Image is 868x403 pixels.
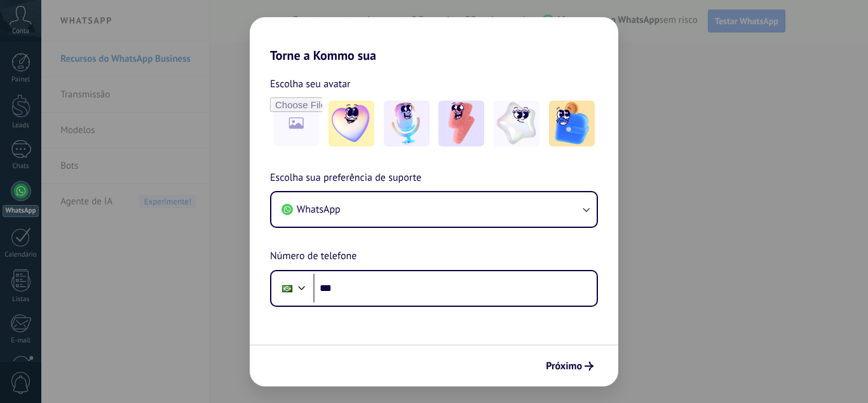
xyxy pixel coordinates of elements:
[329,101,374,146] img: -1.jpeg
[271,192,597,227] button: WhatsApp
[549,101,595,146] img: -5.jpeg
[270,170,421,187] span: Escolha sua preferência de suporte
[494,101,539,146] img: -4.jpeg
[297,203,341,216] span: WhatsApp
[250,17,618,63] h2: Torne a Kommo sua
[270,76,351,92] span: Escolha seu avatar
[546,362,582,371] span: Próximo
[270,248,356,265] span: Número de telefone
[275,275,299,302] div: Brazil: + 55
[540,355,599,377] button: Próximo
[384,101,430,146] img: -2.jpeg
[438,101,484,146] img: -3.jpeg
